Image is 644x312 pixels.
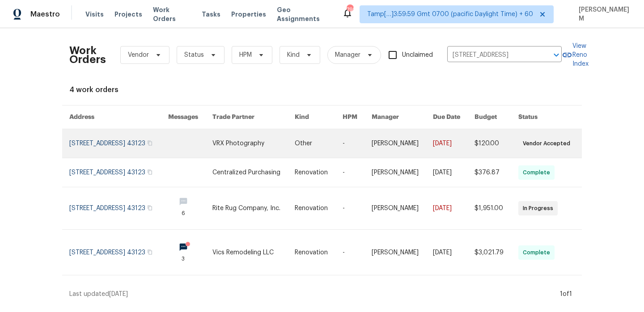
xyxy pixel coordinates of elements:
td: VRX Photography [205,129,288,158]
div: 4 work orders [69,85,575,94]
td: Vics Remodeling LLC [205,230,288,275]
span: Work Orders [153,5,191,23]
span: Visits [85,10,104,19]
span: Maestro [30,10,60,19]
h2: Work Orders [69,46,106,64]
td: Other [288,129,335,158]
span: Manager [335,51,360,59]
td: Renovation [288,187,335,230]
th: Kind [288,105,335,129]
span: Tamp[…]3:59:59 Gmt 0700 (pacific Daylight Time) + 60 [367,10,533,19]
th: Trade Partner [205,105,288,129]
td: - [335,129,364,158]
div: 1 of 1 [560,290,572,299]
span: Status [184,51,204,59]
td: Centralized Purchasing [205,158,288,187]
input: Enter in an address [447,48,537,62]
th: Budget [467,105,511,129]
span: Projects [114,10,142,19]
button: Copy Address [146,204,154,212]
th: Messages [161,105,205,129]
span: [PERSON_NAME] M [575,5,631,23]
td: - [335,187,364,230]
span: HPM [239,51,252,59]
td: Renovation [288,158,335,187]
th: Manager [364,105,426,129]
div: Last updated [69,290,557,299]
span: Tasks [202,11,220,17]
span: Unclaimed [402,51,433,60]
div: 795 [347,5,353,14]
span: Properties [231,10,266,19]
td: [PERSON_NAME] [364,230,426,275]
th: Address [62,105,161,129]
button: Copy Address [146,248,154,256]
button: Open [550,49,563,61]
button: Copy Address [146,139,154,147]
th: Status [511,105,582,129]
span: Vendor [128,51,149,59]
a: View Reno Index [562,42,589,68]
td: Renovation [288,230,335,275]
td: - [335,158,364,187]
span: Kind [287,51,300,59]
span: [DATE] [109,291,128,297]
th: Due Date [426,105,467,129]
button: Copy Address [146,168,154,176]
td: [PERSON_NAME] [364,187,426,230]
td: - [335,230,364,275]
td: Rite Rug Company, Inc. [205,187,288,230]
td: [PERSON_NAME] [364,158,426,187]
th: HPM [335,105,364,129]
span: Geo Assignments [277,5,331,23]
td: [PERSON_NAME] [364,129,426,158]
